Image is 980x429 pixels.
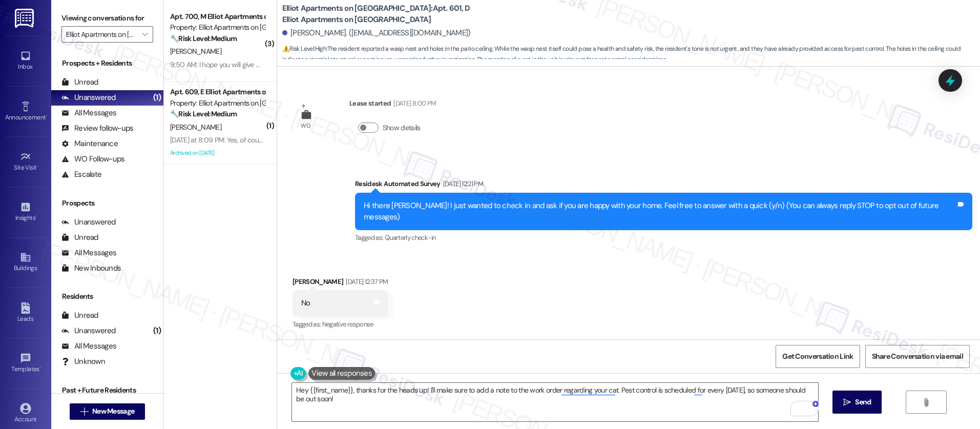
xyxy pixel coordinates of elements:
[37,162,38,170] span: •
[170,122,221,132] span: [PERSON_NAME]
[61,232,98,243] div: Unread
[51,58,163,69] div: Prospects + Residents
[282,3,487,25] b: Elliot Apartments on [GEOGRAPHIC_DATA]: Apt. 601, D Elliot Apartments on [GEOGRAPHIC_DATA]
[169,147,266,159] div: Archived on [DATE]
[349,98,436,112] div: Lease started
[61,217,116,228] div: Unanswered
[5,299,46,327] a: Leads
[51,385,163,396] div: Past + Future Residents
[61,248,116,258] div: All Messages
[5,400,46,427] a: Account
[61,356,105,367] div: Unknown
[322,320,373,329] span: Negative response
[66,26,137,43] input: All communities
[355,178,972,193] div: Residesk Automated Survey
[51,291,163,302] div: Residents
[782,351,853,362] span: Get Conversation Link
[832,391,882,414] button: Send
[441,178,483,189] div: [DATE] 12:21 PM
[151,323,163,339] div: (1)
[282,28,471,38] div: [PERSON_NAME]. ([EMAIL_ADDRESS][DOMAIN_NAME])
[170,11,265,22] div: Apt. 700, M Elliot Apartments on [GEOGRAPHIC_DATA]
[170,109,237,118] strong: 🔧 Risk Level: Medium
[385,233,435,242] span: Quarterly check-in
[51,198,163,209] div: Prospects
[170,135,337,145] div: [DATE] at 8:09 PM: Yes, of course, all permission granted.
[46,112,47,119] span: •
[61,169,101,180] div: Escalate
[5,47,46,75] a: Inbox
[170,47,221,56] span: [PERSON_NAME]
[170,22,265,33] div: Property: Elliot Apartments on [GEOGRAPHIC_DATA]
[383,122,421,133] label: Show details
[776,345,860,368] button: Get Conversation Link
[282,44,980,66] span: : The resident reported a wasp nest and holes in the patio ceiling. While the wasp nest itself co...
[61,108,116,118] div: All Messages
[170,34,237,43] strong: 🔧 Risk Level: Medium
[61,325,116,336] div: Unanswered
[301,298,310,309] div: No
[61,92,116,103] div: Unanswered
[142,30,148,38] i: 
[61,154,124,165] div: WO Follow-ups
[843,398,851,406] i: 
[92,406,134,417] span: New Message
[343,276,388,287] div: [DATE] 12:37 PM
[922,398,930,406] i: 
[61,263,121,274] div: New Inbounds
[5,350,46,377] a: Templates •
[5,148,46,176] a: Site Visit •
[364,200,956,222] div: Hi there [PERSON_NAME]! I just wanted to check in and ask if you are happy with your home. Feel f...
[293,276,388,291] div: [PERSON_NAME]
[170,98,265,109] div: Property: Elliot Apartments on [GEOGRAPHIC_DATA]
[282,45,326,53] strong: ⚠️ Risk Level: High
[35,213,37,220] span: •
[5,198,46,226] a: Insights •
[872,351,963,362] span: Share Conversation via email
[15,9,36,28] img: ResiDesk Logo
[170,60,359,69] div: 9:50 AM: I hope you will give me an answer as soon as possible.
[391,98,436,109] div: [DATE] 8:00 PM
[855,397,871,407] span: Send
[865,345,970,368] button: Share Conversation via email
[61,77,98,88] div: Unread
[39,364,41,371] span: •
[61,310,98,321] div: Unread
[151,90,163,106] div: (1)
[5,249,46,276] a: Buildings
[70,403,145,420] button: New Message
[61,123,133,134] div: Review follow-ups
[61,138,118,149] div: Maintenance
[170,87,265,97] div: Apt. 609, E Elliot Apartments on [GEOGRAPHIC_DATA]
[301,120,310,131] div: WO
[80,407,88,416] i: 
[292,383,818,421] textarea: To enrich screen reader interactions, please activate Accessibility in Grammarly extension settings
[293,317,388,332] div: Tagged as:
[61,341,116,352] div: All Messages
[61,10,153,26] label: Viewing conversations for
[355,230,972,245] div: Tagged as:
